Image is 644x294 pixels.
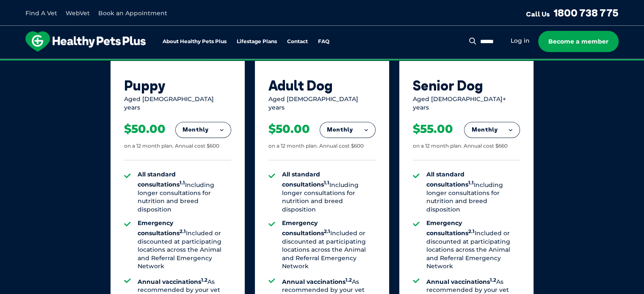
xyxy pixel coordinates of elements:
[282,278,352,286] strong: Annual vaccinations
[282,170,376,214] li: Including longer consultations for nutrition and breed disposition
[282,219,376,271] li: Included or discounted at participating locations across the Animal and Referral Emergency Network
[124,143,219,150] div: on a 12 month plan. Annual cost $600
[268,95,376,112] div: Aged [DEMOGRAPHIC_DATA] years
[237,39,277,44] a: Lifestage Plans
[426,219,475,237] strong: Emergency consultations
[511,37,530,45] a: Log in
[413,122,453,136] div: $55.00
[138,170,185,188] strong: All standard consultations
[282,170,329,188] strong: All standard consultations
[426,170,520,214] li: Including longer consultations for nutrition and breed disposition
[318,39,329,44] a: FAQ
[138,219,186,237] strong: Emergency consultations
[413,143,508,150] div: on a 12 month plan. Annual cost $660
[490,277,496,283] sup: 1.2
[124,77,231,93] div: Puppy
[324,180,329,186] sup: 1.1
[163,39,227,44] a: About Healthy Pets Plus
[201,277,207,283] sup: 1.2
[124,95,231,112] div: Aged [DEMOGRAPHIC_DATA] years
[138,278,207,286] strong: Annual vaccinations
[526,10,550,18] span: Call Us
[180,180,185,186] sup: 1.1
[268,77,376,93] div: Adult Dog
[124,122,166,136] div: $50.00
[180,228,186,234] sup: 2.1
[268,122,310,136] div: $50.00
[164,59,480,67] span: Proactive, preventative wellness program designed to keep your pet healthier and happier for longer
[66,9,90,17] a: WebVet
[176,122,231,137] button: Monthly
[467,37,478,45] button: Search
[538,31,619,52] a: Become a member
[25,9,57,17] a: Find A Vet
[138,219,231,271] li: Included or discounted at participating locations across the Animal and Referral Emergency Network
[413,77,520,93] div: Senior Dog
[268,143,364,150] div: on a 12 month plan. Annual cost $600
[526,6,619,19] a: Call Us1800 738 775
[468,228,475,234] sup: 2.1
[138,170,231,214] li: Including longer consultations for nutrition and breed disposition
[426,219,520,271] li: Included or discounted at participating locations across the Animal and Referral Emergency Network
[464,122,520,137] button: Monthly
[345,277,352,283] sup: 1.2
[426,278,496,286] strong: Annual vaccinations
[468,180,474,186] sup: 1.1
[282,219,330,237] strong: Emergency consultations
[287,39,308,44] a: Contact
[324,228,330,234] sup: 2.1
[426,170,474,188] strong: All standard consultations
[413,95,520,112] div: Aged [DEMOGRAPHIC_DATA]+ years
[320,122,375,137] button: Monthly
[98,9,167,17] a: Book an Appointment
[25,31,146,52] img: hpp-logo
